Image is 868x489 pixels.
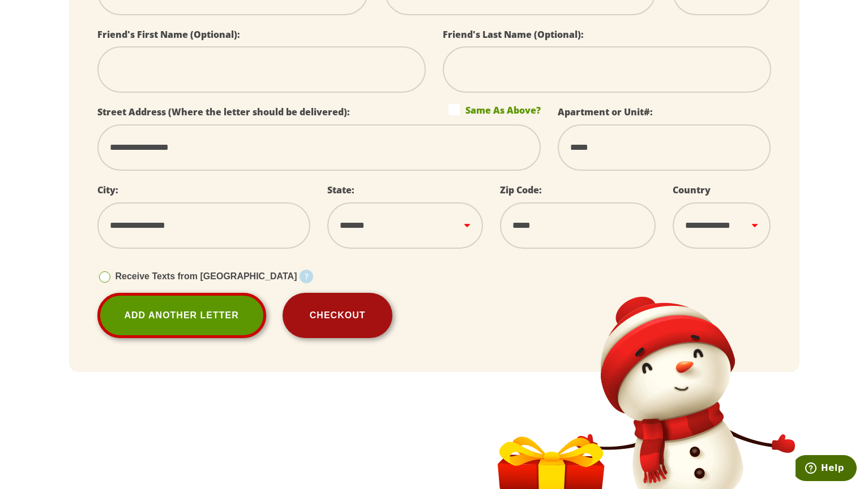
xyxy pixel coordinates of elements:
[327,184,354,196] label: State:
[673,184,711,196] label: Country
[796,455,857,483] iframe: Opens a widget where you can find more information
[116,271,297,281] span: Receive Texts from [GEOGRAPHIC_DATA]
[443,28,584,41] label: Friend's Last Name (Optional):
[97,106,350,118] label: Street Address (Where the letter should be delivered):
[500,184,542,196] label: Zip Code:
[97,184,118,196] label: City:
[283,293,393,338] button: Checkout
[448,104,541,115] label: Same As Above?
[97,28,240,41] label: Friend's First Name (Optional):
[97,293,266,338] a: Add Another Letter
[558,106,653,118] label: Apartment or Unit#:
